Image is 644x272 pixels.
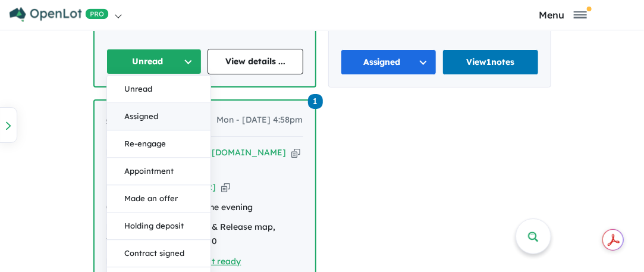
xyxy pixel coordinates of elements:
[107,158,211,185] button: Appointment
[184,256,241,267] a: Deposit ready
[442,49,539,75] a: View1notes
[136,182,216,192] a: [PHONE_NUMBER]
[106,49,202,74] button: Unread
[208,49,303,74] a: View details ...
[341,49,437,75] button: Assigned
[107,76,211,103] button: Unread
[107,212,211,240] button: Holding deposit
[217,113,303,127] span: Mon - [DATE] 4:58pm
[308,94,323,109] span: 1
[10,7,109,22] img: Openlot PRO Logo White
[107,130,211,158] button: Re-engage
[308,93,323,109] a: 1
[107,240,211,267] button: Contract signed
[221,181,230,193] button: Copy
[132,147,287,158] a: [EMAIL_ADDRESS][DOMAIN_NAME]
[107,103,211,130] button: Assigned
[485,9,641,20] button: Toggle navigation
[291,146,300,159] button: Copy
[107,185,211,212] button: Made an offer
